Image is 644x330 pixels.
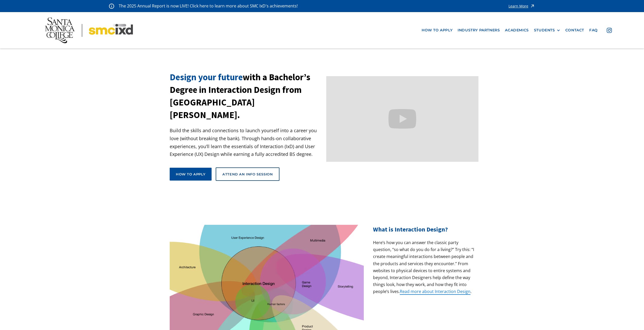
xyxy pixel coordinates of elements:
[119,3,298,10] p: The 2025 Annual Report is now LIVE! Click here to learn more about SMC IxD's achievements!
[400,289,470,295] a: Read more about Interaction Design
[216,167,279,181] a: Attend an Info Session
[222,172,273,176] div: Attend an Info Session
[455,25,502,35] a: industry partners
[419,25,455,35] a: how to apply
[170,168,212,181] a: How to apply
[509,3,535,10] a: Learn More
[509,4,528,8] div: Learn More
[534,28,555,32] div: STUDENTS
[326,76,479,162] iframe: Design your future with a Bachelor's Degree in Interaction Design from Santa Monica College
[563,25,587,35] a: contact
[502,25,531,35] a: Academics
[170,71,322,121] h1: with a Bachelor’s Degree in Interaction Design from [GEOGRAPHIC_DATA][PERSON_NAME].
[587,25,600,35] a: faq
[170,72,243,83] span: Design your future
[176,172,205,176] div: How to apply
[170,127,322,158] p: Build the skills and connections to launch yourself into a career you love (without breaking the ...
[109,3,114,9] img: icon - information - alert
[373,225,474,234] h2: What is Interaction Design?
[530,3,535,10] img: icon - arrow - alert
[45,17,133,43] img: Santa Monica College - SMC IxD logo
[373,239,474,295] p: Here’s how you can answer the classic party question, “so what do you do for a living?” Try this:...
[534,28,560,32] div: STUDENTS
[607,28,612,33] img: icon - instagram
